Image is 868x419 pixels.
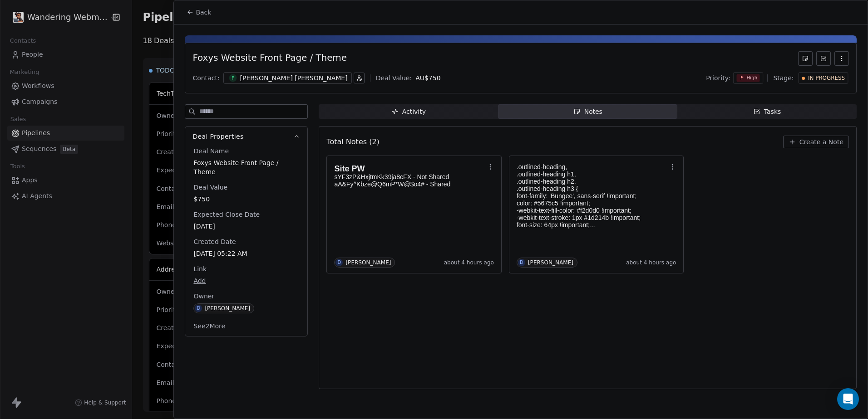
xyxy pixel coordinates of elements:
[517,207,667,214] p: -webkit-text-fill-color: #f2d0d0 !important;
[193,276,299,285] span: Add
[181,4,217,20] button: Back
[837,388,859,410] div: Open Intercom Messenger
[517,192,667,200] p: font-family: 'Bungee', sans-serif !important;
[192,264,208,273] span: Link
[192,51,347,66] div: Foxys Website Front Page / Theme
[192,183,229,192] span: Deal Value
[808,74,845,82] span: IN PROGRESS
[193,249,299,258] span: [DATE] 05:22 AM
[205,305,250,312] div: [PERSON_NAME]
[517,171,667,178] p: .outlined-heading h1,
[192,237,237,246] span: Created Date
[192,73,219,83] div: Contact:
[185,127,307,146] button: Deal Properties
[192,210,261,219] span: Expected Close Date
[517,185,667,192] p: .outlined-heading h3 {
[192,132,243,141] span: Deal Properties
[626,259,676,266] span: about 4 hours ago
[338,259,341,266] div: D
[334,173,485,188] p: sYF3zP&HxjtmKk39ja8cFX - Not Shared aA&Fy^Kbze@Q6mP*W@$o4# - Shared
[193,222,299,231] span: [DATE]
[773,73,794,83] span: Stage:
[345,259,391,266] div: [PERSON_NAME]
[196,8,211,17] span: Back
[799,137,843,146] span: Create a Note
[192,292,216,301] span: Owner
[415,74,440,82] span: AU$ 750
[197,305,201,312] div: D
[192,146,231,156] span: Deal Name
[517,221,667,229] p: font-size: 64px !important;
[188,318,231,334] button: See2More
[520,259,523,266] div: D
[753,107,781,117] div: Tasks
[517,214,667,221] p: -webkit-text-stroke: 1px #1d214b !important;
[193,195,299,204] span: $750
[746,75,757,81] span: High
[229,74,237,82] span: F
[706,73,730,83] span: Priority:
[193,158,299,176] span: Foxys Website Front Page / Theme
[185,146,307,336] div: Deal Properties
[376,73,412,83] div: Deal Value:
[517,163,667,171] p: .outlined-heading,
[326,136,379,147] span: Total Notes (2)
[517,200,667,207] p: color: #5675c5 !important;
[334,164,485,173] h1: Site PW
[783,136,849,148] button: Create a Note
[444,259,494,266] span: about 4 hours ago
[528,259,573,266] div: [PERSON_NAME]
[517,178,667,185] p: .outlined-heading h2,
[391,107,426,117] div: Activity
[240,73,348,83] div: [PERSON_NAME] [PERSON_NAME]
